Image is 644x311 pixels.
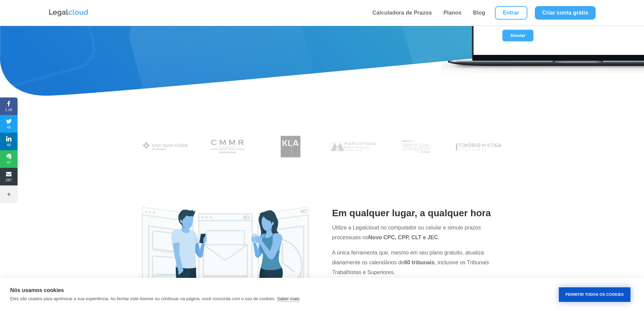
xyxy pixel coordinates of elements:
p: Eles são usados para aprimorar a sua experiência. Ao fechar este banner ou continuar na página, v... [10,296,276,301]
img: Gaia Silva Gaede Advogados Associados [140,132,191,161]
a: Criar conta grátis [535,6,596,20]
strong: 60 tribunais [404,260,435,265]
p: A única ferramenta que, mesmo em seu plano gratuito, atualiza diariamente os calendários de , inc... [332,248,504,283]
a: Entrar [495,6,527,20]
img: Koury Lopes Advogados [265,132,316,161]
img: Marcondes Machado Advogados utilizam a Legalcloud [328,132,379,161]
button: Permitir Todos os Cookies [559,287,630,302]
strong: Novo CPC, CPP, CLT e JEC [368,235,438,240]
a: Saber mais [277,296,300,302]
p: Utilize a Legalcloud no computador ou celular e simule prazos processuais no . [332,223,504,248]
img: Tenório da Veiga Advogados [453,132,504,161]
img: Costa Martins Meira Rinaldi Advogados [202,132,254,161]
img: Logo da Legalcloud [48,8,89,17]
img: Profissionais do escritório Melo e Isaac Advogados utilizam a Legalcloud [390,132,442,161]
a: Calculadora de Prazos Processuais Legalcloud [441,70,644,76]
h2: Em qualquer lugar, a qualquer hora [332,206,504,223]
strong: Nós usamos cookies [10,287,64,293]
